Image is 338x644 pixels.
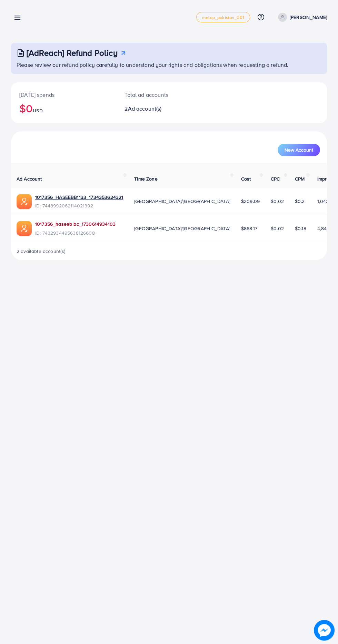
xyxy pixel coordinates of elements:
[35,221,116,227] a: 1017356_haseeb bc_1730614934103
[17,221,32,236] img: ic-ads-acc.e4c84228.svg
[35,229,116,236] span: ID: 7432934495638126608
[271,198,284,205] span: $0.02
[134,198,230,205] span: [GEOGRAPHIC_DATA]/[GEOGRAPHIC_DATA]
[241,225,257,232] span: $868.17
[295,198,305,205] span: $0.2
[128,105,162,112] span: Ad account(s)
[278,144,320,156] button: New Account
[241,198,260,205] span: $209.09
[17,61,323,69] p: Please review our refund policy carefully to understand your rights and obligations when requesti...
[290,13,327,21] p: [PERSON_NAME]
[275,13,327,22] a: [PERSON_NAME]
[295,225,306,232] span: $0.18
[17,248,66,255] span: 2 available account(s)
[241,175,251,182] span: Cost
[17,175,42,182] span: Ad Account
[19,91,108,99] p: [DATE] spends
[196,12,250,22] a: metap_pakistan_001
[271,225,284,232] span: $0.02
[35,194,123,201] a: 1017356_HASEEBB1133_1734353624321
[35,202,123,209] span: ID: 7448992062114021392
[17,194,32,209] img: ic-ads-acc.e4c84228.svg
[134,225,230,232] span: [GEOGRAPHIC_DATA]/[GEOGRAPHIC_DATA]
[285,147,313,152] span: New Account
[134,175,157,182] span: Time Zone
[202,15,244,20] span: metap_pakistan_001
[295,175,305,182] span: CPM
[33,107,42,114] span: USD
[314,620,335,641] img: image
[19,102,108,115] h2: $0
[271,175,280,182] span: CPC
[125,105,187,112] h2: 2
[27,48,118,58] h3: [AdReach] Refund Policy
[125,91,187,99] p: Total ad accounts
